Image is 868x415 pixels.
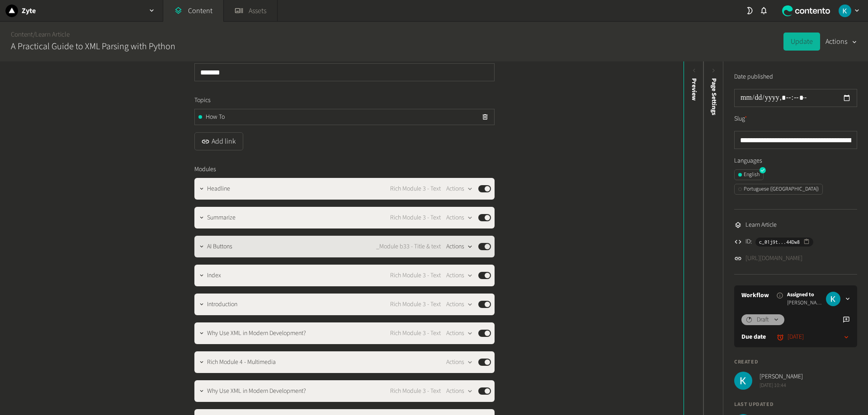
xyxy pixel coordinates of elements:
[734,169,764,180] button: English
[757,315,769,325] span: Draft
[734,114,747,124] label: Slug
[207,329,306,338] span: Why Use XML in Modern Development?
[390,387,441,396] span: Rich Module 3 - Text
[207,387,306,396] span: Why Use XML in Modern Development?
[734,372,752,390] img: Karlo Jedud
[33,30,35,39] span: /
[446,299,473,310] button: Actions
[759,382,803,390] span: [DATE] 10:44
[446,357,473,368] button: Actions
[207,213,236,223] span: Summarize
[446,183,473,194] button: Actions
[22,5,36,16] h2: Zyte
[709,78,719,115] span: Page Settings
[194,132,243,150] button: Add link
[446,241,473,252] button: Actions
[734,184,823,195] button: Portuguese ([GEOGRAPHIC_DATA])
[734,156,857,166] label: Languages
[839,5,851,17] img: Karlo Jedud
[207,271,221,280] span: Index
[741,291,769,300] a: Workflow
[5,5,18,17] img: Zyte
[390,184,441,194] span: Rich Module 3 - Text
[446,212,473,223] button: Actions
[390,300,441,309] span: Rich Module 3 - Text
[826,33,857,51] button: Actions
[194,165,216,174] span: Modules
[755,238,813,247] button: c_01j9t...44Dw8
[759,238,800,246] span: c_01j9t...44Dw8
[788,332,804,342] time: [DATE]
[376,242,441,252] span: _Module b33 - Title & text
[11,30,33,39] a: Content
[446,328,473,339] button: Actions
[35,30,70,39] a: Learn Article
[206,112,225,122] span: How To
[207,358,276,367] span: Rich Module 4 - Multimedia
[734,358,857,366] h4: Created
[446,386,473,396] button: Actions
[759,372,803,382] span: [PERSON_NAME]
[734,401,857,409] h4: Last updated
[734,72,773,82] label: Date published
[738,185,819,193] div: Portuguese ([GEOGRAPHIC_DATA])
[390,329,441,338] span: Rich Module 3 - Text
[11,40,175,53] h2: A Practical Guide to XML Parsing with Python
[826,292,840,306] img: Karlo Jedud
[787,299,822,307] span: [PERSON_NAME]
[787,291,822,299] span: Assigned to
[207,184,230,194] span: Headline
[741,314,784,325] button: Draft
[745,237,752,247] span: ID:
[390,271,441,280] span: Rich Module 3 - Text
[446,270,473,281] button: Actions
[390,213,441,223] span: Rich Module 3 - Text
[741,332,766,342] label: Due date
[194,96,211,105] span: Topics
[738,171,759,179] div: English
[207,300,237,309] span: Introduction
[745,254,802,263] a: [URL][DOMAIN_NAME]
[783,33,820,51] button: Update
[745,220,777,230] span: Learn Article
[689,78,699,101] div: Preview
[207,242,232,252] span: AI Buttons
